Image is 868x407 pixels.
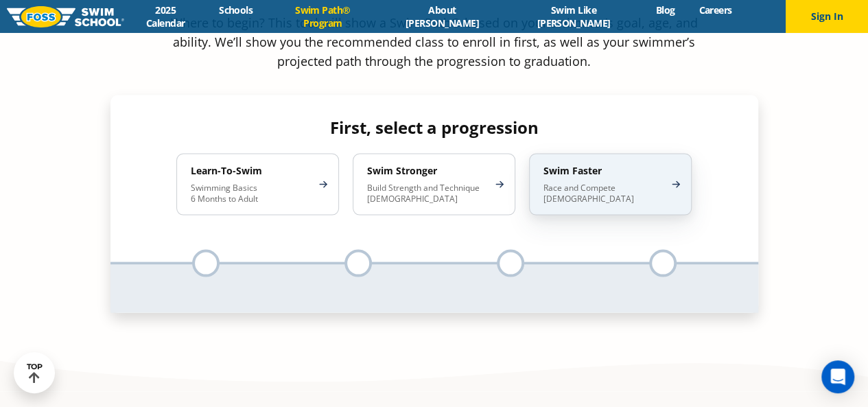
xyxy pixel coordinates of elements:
a: Schools [207,3,265,16]
h4: First, select a progression [165,118,703,137]
p: Swimming Basics 6 Months to Adult [191,183,311,205]
a: About [PERSON_NAME] [381,3,504,30]
p: Race and Compete [DEMOGRAPHIC_DATA] [543,183,664,205]
div: TOP [27,362,43,384]
a: Swim Path® Program [265,3,381,30]
a: Swim Like [PERSON_NAME] [504,3,644,30]
a: 2025 Calendar [124,3,207,30]
p: Build Strength and Technique [DEMOGRAPHIC_DATA] [367,183,487,205]
a: Careers [687,3,744,16]
p: Where to begin? This tool will show a Swim Path® based on your swimmer’s goal, age, and ability. ... [165,13,703,71]
img: FOSS Swim School Logo [7,6,124,27]
h4: Swim Stronger [367,165,487,177]
h4: Learn-To-Swim [191,165,311,177]
a: Blog [644,3,687,16]
div: Open Intercom Messenger [821,360,854,393]
h4: Swim Faster [543,165,664,177]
